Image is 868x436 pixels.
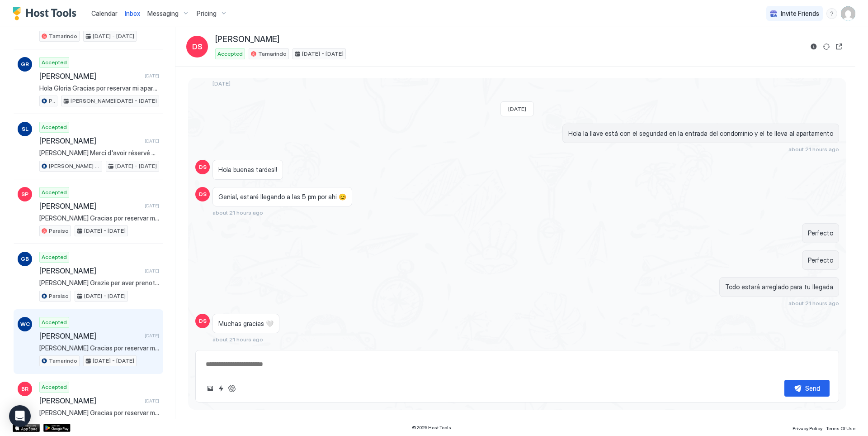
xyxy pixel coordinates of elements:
[412,425,451,431] span: © 2025 Host Tools
[49,292,69,300] span: Paraiso
[125,10,140,17] span: Inbox
[39,72,141,81] span: [PERSON_NAME]
[218,193,346,201] span: Genial, estaré llegando a las 5 pm por ahi 😊
[145,268,159,274] span: [DATE]
[218,166,277,174] span: Hola buenas tardes!!
[42,188,67,196] span: Accepted
[826,426,855,431] span: Terms Of Use
[197,10,217,18] span: Pricing
[13,7,80,20] a: Host Tools Logo
[93,32,134,40] span: [DATE] - [DATE]
[84,292,126,300] span: [DATE] - [DATE]
[212,209,263,216] span: about 21 hours ago
[205,383,216,394] button: Upload image
[784,380,830,397] button: Send
[217,50,243,58] span: Accepted
[212,336,263,343] span: about 21 hours ago
[826,8,837,19] div: menu
[39,136,141,145] span: [PERSON_NAME]
[49,357,77,365] span: Tamarindo
[218,320,274,328] span: Muchas gracias 🤍
[42,383,67,391] span: Accepted
[21,190,28,198] span: SP
[226,383,237,394] button: ChatGPT Auto Reply
[788,300,839,307] span: about 21 hours ago
[199,163,207,171] span: DS
[508,105,526,112] span: [DATE]
[808,229,833,237] span: Perfecto
[145,333,159,339] span: [DATE]
[39,331,141,340] span: [PERSON_NAME]
[725,283,833,291] span: Todo estará arreglado para tu llegada
[39,201,141,211] span: [PERSON_NAME]
[302,50,344,58] span: [DATE] - [DATE]
[84,227,126,235] span: [DATE] - [DATE]
[199,190,207,198] span: DS
[39,344,159,352] span: [PERSON_NAME] Gracias por reservar mi apartamento, estoy encantada de teneros por aquí. Te estaré...
[93,357,134,365] span: [DATE] - [DATE]
[39,396,141,405] span: [PERSON_NAME]
[145,73,159,79] span: [DATE]
[788,146,839,153] span: about 21 hours ago
[49,97,55,105] span: Paraiso
[13,424,40,432] a: App Store
[39,279,159,287] span: [PERSON_NAME] Grazie per aver prenotato il mio appartamento, sono molto [PERSON_NAME] di averti q...
[215,34,279,45] span: [PERSON_NAME]
[808,256,833,264] span: Perfecto
[834,41,844,52] button: Open reservation
[821,41,832,52] button: Sync reservation
[793,426,822,431] span: Privacy Policy
[20,320,30,328] span: WC
[42,123,67,131] span: Accepted
[212,80,231,87] span: [DATE]
[49,162,100,170] span: [PERSON_NAME] By [PERSON_NAME]
[71,97,157,105] span: [PERSON_NAME][DATE] - [DATE]
[39,214,159,222] span: [PERSON_NAME] Gracias por reservar mi apartamento, estoy encantada de teneros por aquí. Te estaré...
[39,409,159,417] span: [PERSON_NAME] Gracias por reservar mi apartamento, estoy encantada de teneros por aquí. Te estaré...
[21,385,28,393] span: BR
[9,405,31,427] div: Open Intercom Messenger
[43,424,71,432] a: Google Play Store
[39,149,159,157] span: [PERSON_NAME] Merci d'avoir réservé mon appartement, je suis [PERSON_NAME] de vous avoir ici. Je ...
[145,138,159,144] span: [DATE]
[826,423,855,432] a: Terms Of Use
[145,398,159,404] span: [DATE]
[145,203,159,209] span: [DATE]
[808,41,819,52] button: Reservation information
[22,125,28,133] span: SL
[793,423,822,432] a: Privacy Policy
[115,162,157,170] span: [DATE] - [DATE]
[21,255,29,263] span: GB
[42,58,67,67] span: Accepted
[125,9,140,18] a: Inbox
[39,84,159,92] span: Hola Gloria Gracias por reservar mi apartamento, estoy encantada de teneros por aquí. Te estaré e...
[49,227,69,235] span: Paraiso
[91,10,118,17] span: Calendar
[42,253,67,261] span: Accepted
[841,6,855,21] div: User profile
[199,317,207,325] span: DS
[39,266,141,275] span: [PERSON_NAME]
[147,10,179,18] span: Messaging
[805,383,820,393] div: Send
[21,60,29,68] span: GR
[49,32,77,40] span: Tamarindo
[91,9,118,18] a: Calendar
[258,50,287,58] span: Tamarindo
[568,129,833,138] span: Hola la llave está con el seguridad en la entrada del condominio y el te lleva al apartamento
[216,383,226,394] button: Quick reply
[192,41,203,52] span: DS
[781,10,819,18] span: Invite Friends
[42,318,67,326] span: Accepted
